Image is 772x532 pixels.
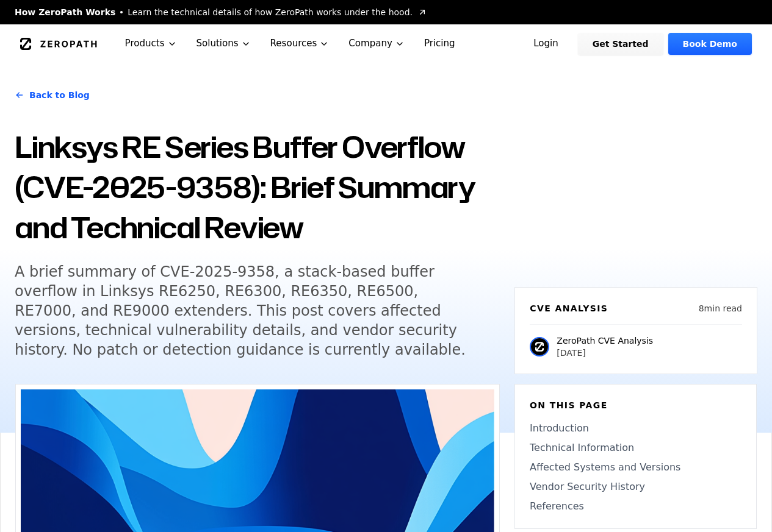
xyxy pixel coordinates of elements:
a: References [530,499,741,514]
a: Back to Blog [15,78,90,112]
button: Resources [261,24,339,63]
button: Solutions [187,24,261,63]
a: Affected Systems and Versions [530,460,741,475]
a: Book Demo [668,33,752,55]
a: Introduction [530,421,741,436]
a: Vendor Security History [530,480,741,494]
h6: CVE Analysis [530,302,608,314]
a: Technical Information [530,441,741,455]
p: 8 min read [699,302,742,314]
span: Learn the technical details of how ZeroPath works under the hood. [128,6,413,18]
span: How ZeroPath Works [15,6,115,18]
h5: A brief summary of CVE-2025-9358, a stack-based buffer overflow in Linksys RE6250, RE6300, RE6350... [15,262,483,360]
a: Login [519,33,573,55]
button: Company [339,24,414,63]
p: ZeroPath CVE Analysis [557,335,653,347]
img: ZeroPath CVE Analysis [530,337,549,356]
h1: Linksys RE Series Buffer Overflow (CVE-2025-9358): Brief Summary and Technical Review [15,127,500,247]
button: Products [115,24,187,63]
a: Pricing [414,24,465,63]
h6: On this page [530,399,741,411]
a: Get Started [578,33,663,55]
p: [DATE] [557,347,653,359]
a: How ZeroPath WorksLearn the technical details of how ZeroPath works under the hood. [15,6,427,18]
